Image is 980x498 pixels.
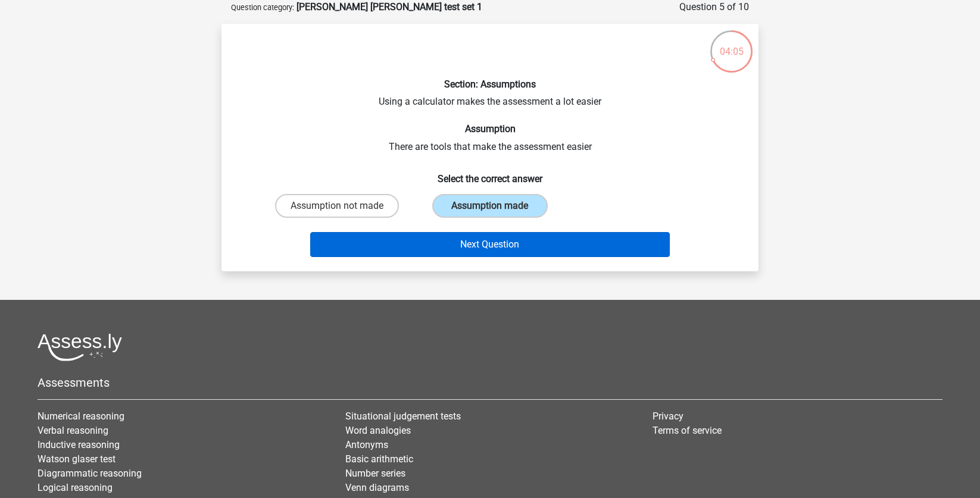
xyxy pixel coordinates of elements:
img: Assessly logo [38,333,122,361]
button: Next Question [310,232,670,257]
h5: Assessments [38,375,942,390]
strong: [PERSON_NAME] [PERSON_NAME] test set 1 [297,1,482,12]
a: Privacy [653,411,683,422]
a: Basic arithmetic [345,453,413,465]
h6: Assumption [241,123,739,134]
a: Terms of service [653,425,722,436]
h6: Select the correct answer [241,164,739,184]
div: 04:05 [709,29,754,59]
div: Using a calculator makes the assessment a lot easier There are tools that make the assessment easier [226,33,754,262]
a: Antonyms [345,439,388,450]
label: Assumption made [432,194,547,218]
a: Venn diagrams [345,482,409,493]
h6: Section: Assumptions [241,79,739,90]
a: Word analogies [345,425,411,436]
a: Diagrammatic reasoning [38,468,142,479]
a: Watson glaser test [38,453,116,465]
a: Verbal reasoning [38,425,108,436]
a: Numerical reasoning [38,411,124,422]
a: Situational judgement tests [345,411,461,422]
label: Assumption not made [275,194,399,218]
small: Question category: [231,3,294,12]
a: Number series [345,468,405,479]
a: Logical reasoning [38,482,113,493]
a: Inductive reasoning [38,439,120,450]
